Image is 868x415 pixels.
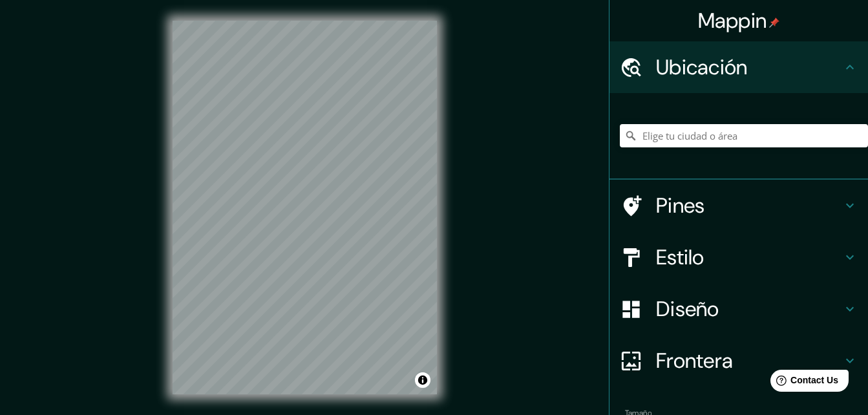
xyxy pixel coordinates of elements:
[620,124,868,147] input: Elige tu ciudad o área
[656,193,842,218] h4: Pines
[609,231,868,283] div: Estilo
[609,335,868,387] div: Frontera
[698,7,767,34] font: Mappin
[656,244,842,270] h4: Estilo
[769,17,779,28] img: pin-icon.png
[609,41,868,93] div: Ubicación
[173,21,437,394] canvas: Mapa
[753,365,854,401] iframe: Help widget launcher
[609,180,868,231] div: Pines
[656,348,842,374] h4: Frontera
[656,54,842,80] h4: Ubicación
[656,296,842,322] h4: Diseño
[415,372,430,388] button: Alternar atribución
[609,283,868,335] div: Diseño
